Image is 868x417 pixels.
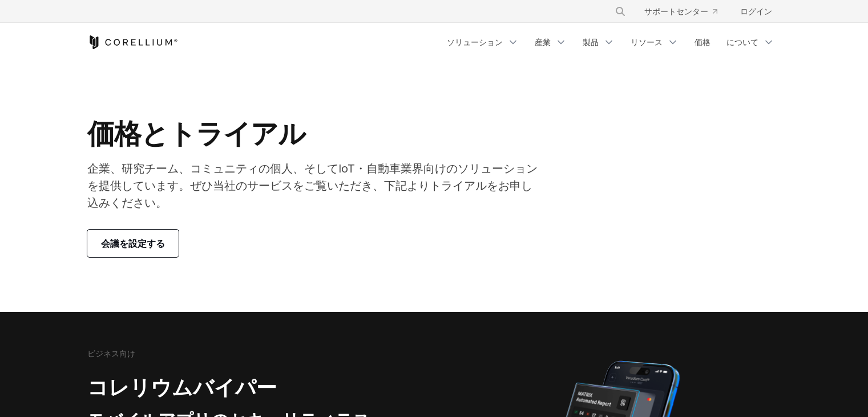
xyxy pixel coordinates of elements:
[726,37,758,47] font: について
[87,35,178,49] a: コレリウムホーム
[601,1,781,22] div: ナビゲーションメニュー
[87,117,305,150] font: 価格とトライアル
[695,37,710,47] font: 価格
[447,37,503,47] font: ソリューション
[610,1,631,22] button: 検索
[87,375,277,400] font: コレリウムバイパー
[644,6,708,16] font: サポートセンター
[87,348,135,358] font: ビジネス向け
[583,37,599,47] font: 製品
[740,6,772,16] font: ログイン
[87,162,538,210] font: 企業、研究チーム、コミュニティの個人、そしてIoT・自動車業界向けのソリューションを提供しています。ぜひ当社のサービスをご覧いただき、下記よりトライアルをお申し込みください。
[87,230,179,257] a: 会議を設定する
[101,238,165,249] font: 会議を設定する
[440,32,781,53] div: ナビゲーションメニュー
[535,37,551,47] font: 産業
[631,37,663,47] font: リソース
